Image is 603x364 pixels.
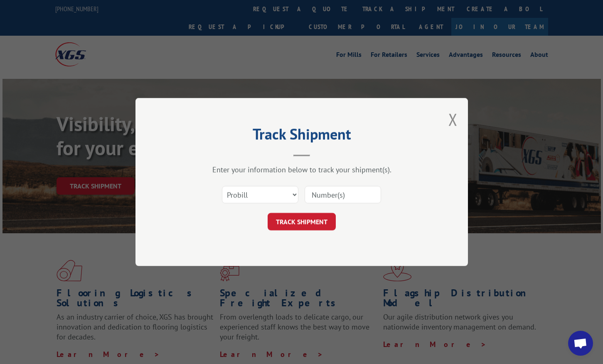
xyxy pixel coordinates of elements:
[177,165,426,174] div: Enter your information below to track your shipment(s).
[568,331,593,356] div: Open chat
[448,108,458,130] button: Close modal
[177,128,426,144] h2: Track Shipment
[305,186,381,203] input: Number(s)
[268,213,336,230] button: TRACK SHIPMENT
